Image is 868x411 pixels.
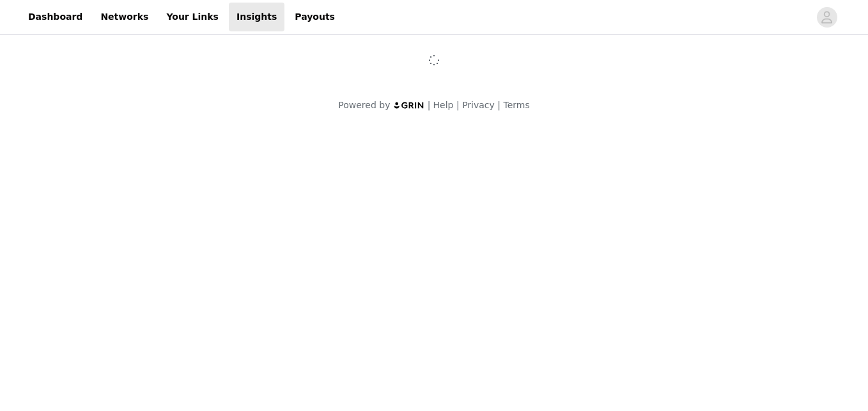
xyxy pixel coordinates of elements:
a: Payouts [287,3,343,31]
a: Dashboard [20,3,90,31]
a: Privacy [462,100,495,110]
a: Help [433,100,454,110]
a: Insights [229,3,284,31]
a: Terms [503,100,529,110]
a: Networks [93,3,156,31]
span: | [497,100,500,110]
span: | [428,100,431,110]
a: Your Links [159,3,226,31]
span: | [456,100,460,110]
img: logo [393,101,425,109]
span: Powered by [338,100,390,110]
div: avatar [821,7,833,28]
